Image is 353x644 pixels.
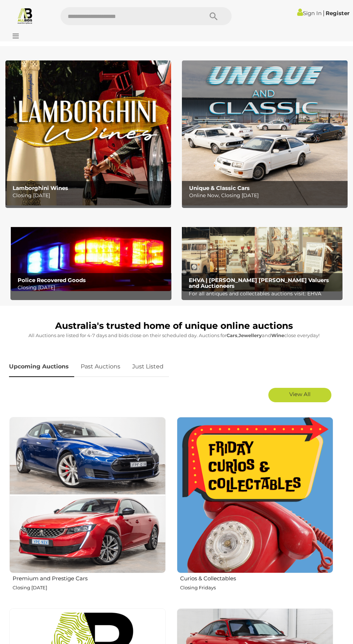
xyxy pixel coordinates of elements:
[196,7,232,25] button: Search
[176,417,333,603] a: Curios & Collectables Closing Fridays
[5,60,171,205] img: Lamborghini Wines
[326,10,349,17] a: Register
[182,60,348,205] a: Unique & Classic Cars Unique & Classic Cars Online Now, Closing [DATE]
[127,356,169,377] a: Just Listed
[297,10,322,17] a: Sign In
[9,356,74,377] a: Upcoming Auctions
[13,574,166,582] h2: Premium and Prestige Cars
[323,9,325,17] span: |
[11,220,171,291] img: Police Recovered Goods
[17,7,33,24] img: Allbids.com.au
[182,60,348,205] img: Unique & Classic Cars
[268,388,331,402] a: View All
[9,417,166,603] a: Premium and Prestige Cars Closing [DATE]
[18,283,168,292] p: Closing [DATE]
[11,220,171,291] a: Police Recovered Goods Police Recovered Goods Closing [DATE]
[189,185,250,191] b: Unique & Classic Cars
[189,277,329,290] b: EHVA | [PERSON_NAME] [PERSON_NAME] Valuers and Auctioneers
[189,191,344,200] p: Online Now, Closing [DATE]
[9,321,339,331] h1: Australia's trusted home of unique online auctions
[180,584,333,592] p: Closing Fridays
[13,191,168,200] p: Closing [DATE]
[5,60,171,205] a: Lamborghini Wines Lamborghini Wines Closing [DATE]
[9,417,166,573] img: Premium and Prestige Cars
[180,574,333,582] h2: Curios & Collectables
[13,185,68,191] b: Lamborghini Wines
[13,584,166,592] p: Closing [DATE]
[75,356,126,377] a: Past Auctions
[289,391,310,398] span: View All
[227,332,237,338] strong: Cars
[189,289,339,298] p: For all antiques and collectables auctions visit: EHVA
[182,220,342,291] img: EHVA | Evans Hastings Valuers and Auctioneers
[271,332,284,338] strong: Wine
[18,277,86,284] b: Police Recovered Goods
[238,332,262,338] strong: Jewellery
[182,220,342,291] a: EHVA | Evans Hastings Valuers and Auctioneers EHVA | [PERSON_NAME] [PERSON_NAME] Valuers and Auct...
[177,417,333,573] img: Curios & Collectables
[9,331,339,340] p: All Auctions are listed for 4-7 days and bids close on their scheduled day. Auctions for , and cl...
